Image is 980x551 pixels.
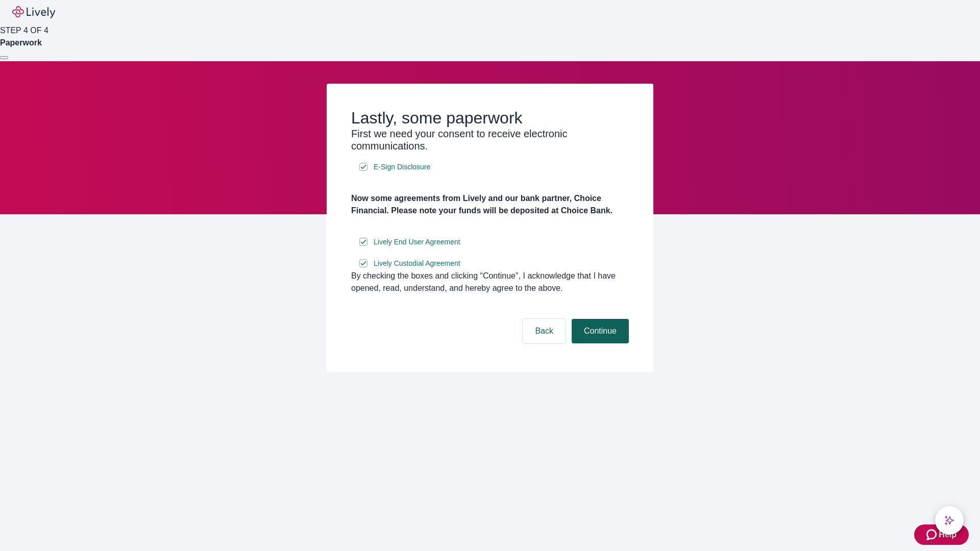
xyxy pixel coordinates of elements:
[374,258,460,269] span: Lively Custodial Agreement
[372,257,462,270] a: e-sign disclosure document
[944,515,954,525] svg: Lively AI Assistant
[374,237,460,247] span: Lively End User Agreement
[374,162,430,172] span: E-Sign Disclosure
[372,236,462,248] a: e-sign disclosure document
[926,529,939,541] svg: Zendesk support icon
[914,524,969,545] button: Zendesk support iconHelp
[351,128,629,152] h3: First we need your consent to receive electronic communications.
[12,6,55,18] img: Lively
[939,529,957,541] span: Help
[351,192,629,217] h4: Now some agreements from Lively and our bank partner, Choice Financial. Please note your funds wi...
[935,506,964,535] button: chat
[572,319,629,343] button: Continue
[372,161,432,173] a: e-sign disclosure document
[351,270,629,294] div: By checking the boxes and clicking “Continue", I acknowledge that I have opened, read, understand...
[351,108,629,128] h2: Lastly, some paperwork
[523,319,566,343] button: Back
